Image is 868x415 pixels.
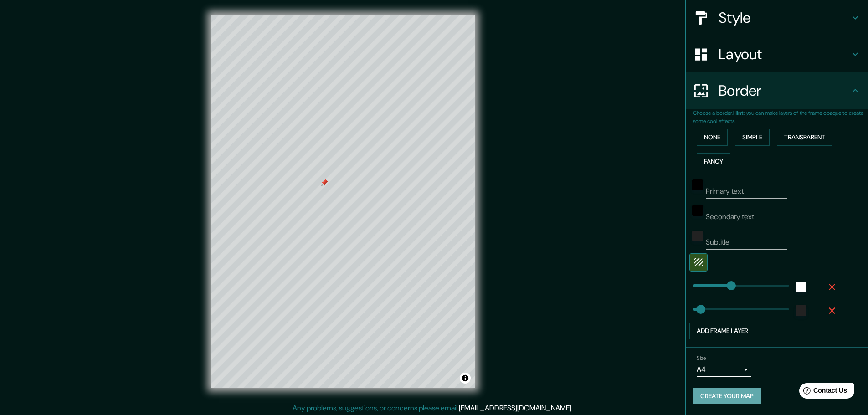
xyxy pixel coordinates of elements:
label: Size [697,354,706,362]
button: None [697,129,728,146]
p: Choose a border. : you can make layers of the frame opaque to create some cool effects. [693,109,868,125]
button: Toggle attribution [460,373,471,384]
button: black [692,179,703,190]
b: Hint [733,109,744,117]
button: Simple [735,129,770,146]
div: A4 [697,362,751,377]
button: Transparent [777,129,832,146]
div: . [573,403,574,414]
h4: Border [719,82,850,100]
p: Any problems, suggestions, or concerns please email . [293,403,573,414]
h4: Style [719,9,850,27]
div: Layout [686,36,868,72]
button: Add frame layer [689,323,755,339]
button: Fancy [697,153,730,170]
div: . [574,403,576,414]
iframe: Help widget launcher [787,379,858,405]
button: white [796,282,806,292]
button: color-222222 [796,305,806,316]
a: [EMAIL_ADDRESS][DOMAIN_NAME] [459,403,571,413]
div: Border [686,72,868,109]
button: Create your map [693,388,761,405]
h4: Layout [719,45,850,63]
button: black [692,205,703,216]
button: color-222222 [692,231,703,241]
